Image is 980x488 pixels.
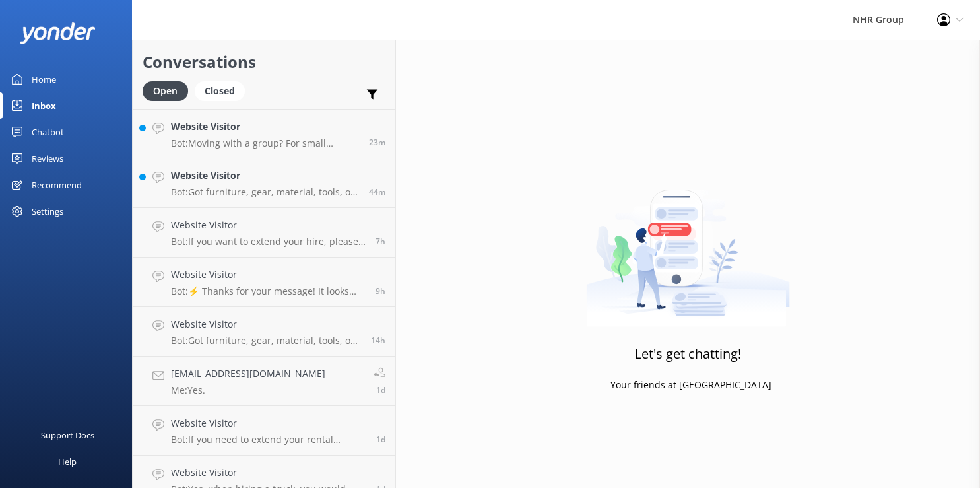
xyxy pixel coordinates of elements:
span: Sep 27 2025 11:13pm (UTC +13:00) Pacific/Auckland [371,335,385,346]
h4: Website Visitor [171,218,366,232]
a: Website VisitorBot:If you want to extend your hire, please contact the NHR Group team at 0800 110... [133,208,395,258]
img: artwork of a man stealing a conversation from at giant smartphone [586,162,790,327]
p: Bot: Moving with a group? For small groups of 1–5 people, you can enquire about our cars and SUVs... [171,137,359,149]
div: Inbox [32,92,56,119]
div: Reviews [32,145,63,172]
img: yonder-white-logo.png [20,22,96,44]
a: Website VisitorBot:⚡ Thanks for your message! It looks like this one might be best handled by our... [133,258,395,307]
p: Bot: If you want to extend your hire, please contact the NHR Group team at 0800 110 110, or send ... [171,236,366,248]
h4: [EMAIL_ADDRESS][DOMAIN_NAME] [171,366,325,381]
p: Bot: ⚡ Thanks for your message! It looks like this one might be best handled by our team directly... [171,285,366,297]
div: Recommend [32,172,82,198]
a: Website VisitorBot:Moving with a group? For small groups of 1–5 people, you can enquire about our... [133,109,395,158]
span: Sep 27 2025 01:03pm (UTC +13:00) Pacific/Auckland [376,434,385,445]
p: Bot: Got furniture, gear, material, tools, or freight to move? Take our quiz to find the best veh... [171,186,359,198]
div: Open [143,81,188,101]
span: Sep 28 2025 02:00pm (UTC +13:00) Pacific/Auckland [369,186,385,197]
a: Closed [195,83,251,98]
h2: Conversations [143,50,385,75]
h3: Let's get chatting! [635,343,741,365]
a: Website VisitorBot:Got furniture, gear, material, tools, or freight to move? Take our quiz to fin... [133,307,395,357]
h4: Website Visitor [171,120,359,134]
span: Sep 28 2025 07:31am (UTC +13:00) Pacific/Auckland [376,236,385,247]
div: Support Docs [41,422,94,448]
span: Sep 27 2025 01:42pm (UTC +13:00) Pacific/Auckland [376,384,385,396]
p: Bot: If you need to extend your rental period, please contact the NHR Group team at 0800 110 110,... [171,434,366,446]
h4: Website Visitor [171,267,366,282]
div: Chatbot [32,119,64,145]
p: Bot: Got furniture, gear, material, tools, or freight to move? Take our quiz to find the best veh... [171,335,361,347]
a: Website VisitorBot:Got furniture, gear, material, tools, or freight to move? Take our quiz to fin... [133,158,395,208]
div: Home [32,66,56,92]
h4: Website Visitor [171,466,366,480]
a: Open [143,83,195,98]
p: Me: Yes. [171,384,325,396]
h4: Website Visitor [171,416,366,431]
div: Settings [32,198,63,225]
p: - Your friends at [GEOGRAPHIC_DATA] [604,378,771,392]
a: Website VisitorBot:If you need to extend your rental period, please contact the NHR Group team at... [133,406,395,456]
span: Sep 28 2025 04:57am (UTC +13:00) Pacific/Auckland [376,285,385,296]
div: Closed [195,81,245,101]
h4: Website Visitor [171,317,361,331]
h4: Website Visitor [171,168,359,183]
div: Help [58,448,77,475]
a: [EMAIL_ADDRESS][DOMAIN_NAME]Me:Yes.1d [133,357,395,406]
span: Sep 28 2025 02:21pm (UTC +13:00) Pacific/Auckland [369,137,385,148]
